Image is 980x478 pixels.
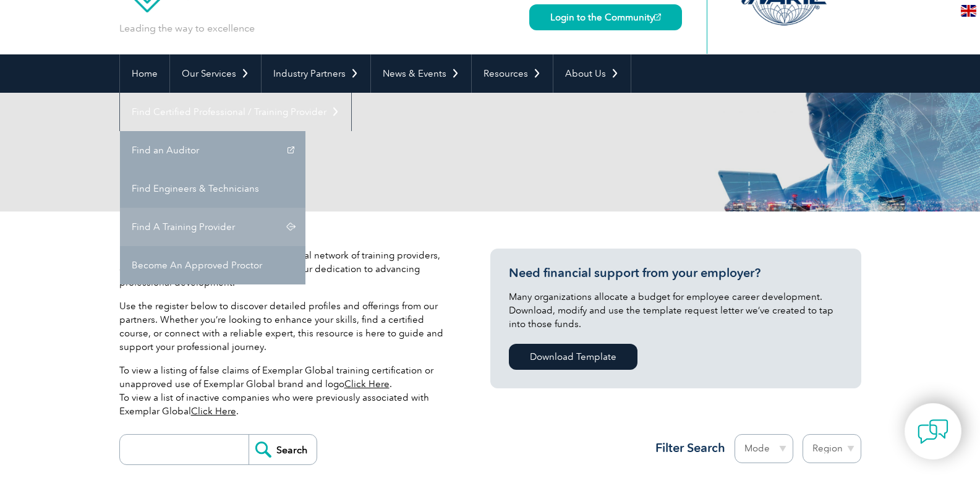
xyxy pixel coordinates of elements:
[120,131,305,169] a: Find an Auditor
[509,265,843,281] h3: Need financial support from your employer?
[119,299,453,354] p: Use the register below to discover detailed profiles and offerings from our partners. Whether you...
[961,5,976,17] img: en
[509,290,843,331] p: Many organizations allocate a budget for employee career development. Download, modify and use th...
[648,440,725,456] h3: Filter Search
[120,246,305,284] a: Become An Approved Proctor
[654,14,661,20] img: open_square.png
[120,54,169,93] a: Home
[120,93,351,131] a: Find Certified Professional / Training Provider
[119,364,453,418] p: To view a listing of false claims of Exemplar Global training certification or unapproved use of ...
[529,4,682,30] a: Login to the Community
[119,142,639,162] h2: Client Register
[262,54,370,93] a: Industry Partners
[170,54,261,93] a: Our Services
[371,54,471,93] a: News & Events
[472,54,553,93] a: Resources
[553,54,631,93] a: About Us
[918,416,948,447] img: contact-chat.png
[119,22,255,35] p: Leading the way to excellence
[191,406,236,417] a: Click Here
[344,378,390,390] a: Click Here
[509,344,637,370] a: Download Template
[120,169,305,208] a: Find Engineers & Technicians
[119,249,453,289] p: Exemplar Global proudly works with a global network of training providers, consultants, and organ...
[120,208,305,246] a: Find A Training Provider
[249,435,317,464] input: Search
